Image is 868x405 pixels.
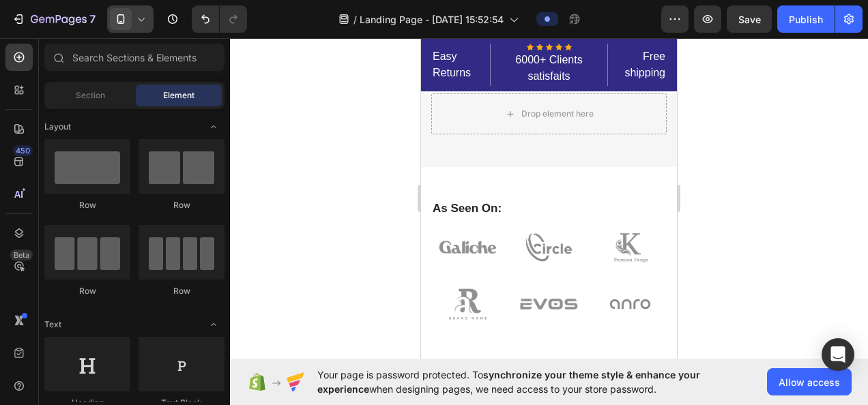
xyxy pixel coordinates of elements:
[727,5,772,33] button: Save
[44,199,130,211] div: Row
[139,285,225,297] div: Row
[76,89,105,102] span: Section
[44,318,61,331] span: Text
[353,12,357,27] span: /
[738,14,761,25] span: Save
[789,12,823,27] div: Publish
[360,12,504,27] span: Landing Page - [DATE] 15:52:54
[822,338,854,371] div: Open Intercom Messenger
[203,314,225,335] span: Toggle open
[192,5,247,33] div: Undo/Redo
[44,121,71,133] span: Layout
[421,38,677,359] iframe: Design area
[163,89,194,102] span: Element
[44,285,130,297] div: Row
[779,375,840,389] span: Allow access
[317,367,753,396] span: Your page is password protected. To when designing pages, we need access to your store password.
[203,116,225,138] span: Toggle open
[767,368,852,395] button: Allow access
[317,369,700,395] span: synchronize your theme style & enhance your experience
[5,5,102,33] button: 7
[10,250,33,260] div: Beta
[139,199,225,211] div: Row
[13,145,33,156] div: 450
[777,5,835,33] button: Publish
[89,11,96,27] p: 7
[44,44,225,71] input: Search Sections & Elements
